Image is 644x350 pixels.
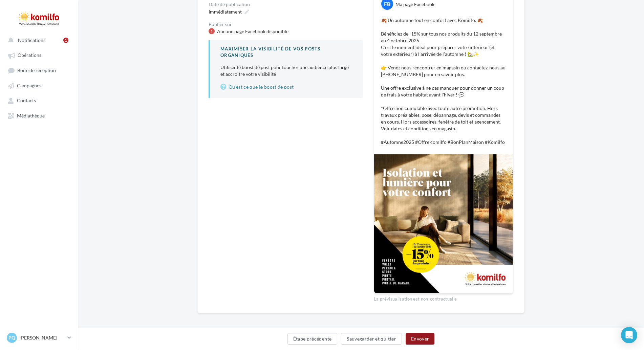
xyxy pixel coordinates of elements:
[4,109,74,122] a: Médiathèque
[220,46,352,58] div: Maximiser la visibilité de vos posts organiques
[17,67,56,73] span: Boîte de réception
[395,1,434,8] div: Ma page Facebook
[5,331,72,344] a: PQ [PERSON_NAME]
[381,17,506,146] p: 🍂 Un automne tout en confort avec Komilfo. 🍂 Bénéficiez de -15% sur tous nos produits du 12 septe...
[4,34,71,46] button: Notifications 1
[17,98,36,104] span: Contacts
[209,2,363,7] div: Date de publication
[20,334,65,341] p: [PERSON_NAME]
[220,83,352,91] a: Qu’est ce que le boost de post
[287,333,338,345] button: Étape précédente
[17,83,41,88] span: Campagnes
[374,293,513,302] div: La prévisualisation est non-contractuelle
[4,64,74,76] a: Boîte de réception
[8,334,15,341] span: PQ
[220,64,352,78] p: Utiliser le boost de post pour toucher une audience plus large et accroitre votre visibilité
[17,113,45,118] span: Médiathèque
[621,327,637,343] div: Open Intercom Messenger
[341,333,402,345] button: Sauvegarder et quitter
[63,38,68,43] div: 1
[217,28,288,35] div: Aucune page Facebook disponible
[4,49,74,61] a: Opérations
[209,9,242,15] span: Immédiatement
[4,79,74,91] a: Campagnes
[4,94,74,106] a: Contacts
[406,333,434,345] button: Envoyer
[18,52,41,58] span: Opérations
[18,37,45,43] span: Notifications
[209,22,363,27] div: Publier sur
